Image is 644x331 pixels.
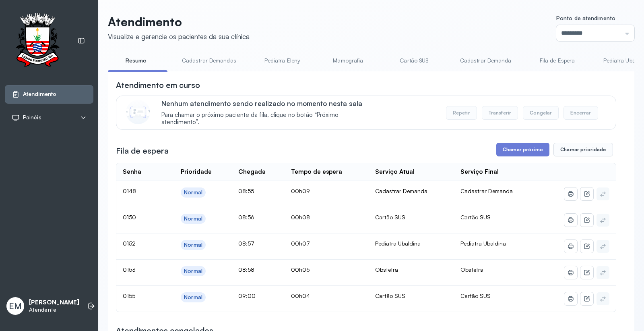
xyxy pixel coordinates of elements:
[181,168,212,176] div: Prioridade
[523,106,559,120] button: Congelar
[320,54,376,67] a: Mamografia
[291,214,310,221] span: 00h08
[123,187,136,194] span: 0148
[123,214,136,221] span: 0150
[12,90,87,98] a: Atendimento
[553,143,613,156] button: Chamar prioridade
[29,299,79,306] p: [PERSON_NAME]
[123,240,136,247] span: 0152
[184,189,202,196] div: Normal
[460,214,491,221] span: Cartão SUS
[123,292,135,299] span: 0155
[375,168,415,176] div: Serviço Atual
[529,54,586,67] a: Fila de Espera
[460,292,491,299] span: Cartão SUS
[23,91,56,98] span: Atendimento
[238,187,254,194] span: 08:55
[496,143,549,156] button: Chamar próximo
[291,240,310,247] span: 00h07
[184,241,202,248] div: Normal
[375,187,448,195] div: Cadastrar Demanda
[375,292,448,300] div: Cartão SUS
[460,240,506,247] span: Pediatra Ubaldina
[452,54,520,67] a: Cadastrar Demanda
[238,292,256,299] span: 09:00
[460,187,513,194] span: Cadastrar Demanda
[123,168,141,176] div: Senha
[29,306,79,313] p: Atendente
[126,100,150,124] img: Imagem de CalloutCard
[238,214,254,221] span: 08:56
[161,99,374,108] p: Nenhum atendimento sendo realizado no momento nesta sala
[460,168,499,176] div: Serviço Final
[460,266,483,273] span: Obstetra
[482,106,518,120] button: Transferir
[116,145,169,156] h3: Fila de espera
[8,13,66,69] img: Logotipo do estabelecimento
[375,266,448,273] div: Obstetra
[375,214,448,221] div: Cartão SUS
[116,79,200,91] h3: Atendimento em curso
[291,168,342,176] div: Tempo de espera
[375,240,448,247] div: Pediatra Ubaldina
[386,54,442,67] a: Cartão SUS
[108,54,164,67] a: Resumo
[238,168,266,176] div: Chegada
[184,215,202,222] div: Normal
[108,15,250,29] p: Atendimento
[291,187,310,194] span: 00h09
[291,292,310,299] span: 00h04
[161,111,374,127] span: Para chamar o próximo paciente da fila, clique no botão “Próximo atendimento”.
[254,54,310,67] a: Pediatra Eleny
[184,294,202,301] div: Normal
[123,266,136,273] span: 0153
[184,268,202,275] div: Normal
[23,114,41,121] span: Painéis
[563,106,598,120] button: Encerrar
[238,266,254,273] span: 08:58
[238,240,254,247] span: 08:57
[446,106,477,120] button: Repetir
[556,15,615,21] span: Ponto de atendimento
[108,32,250,41] div: Visualize e gerencie os pacientes da sua clínica
[174,54,244,67] a: Cadastrar Demandas
[291,266,310,273] span: 00h06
